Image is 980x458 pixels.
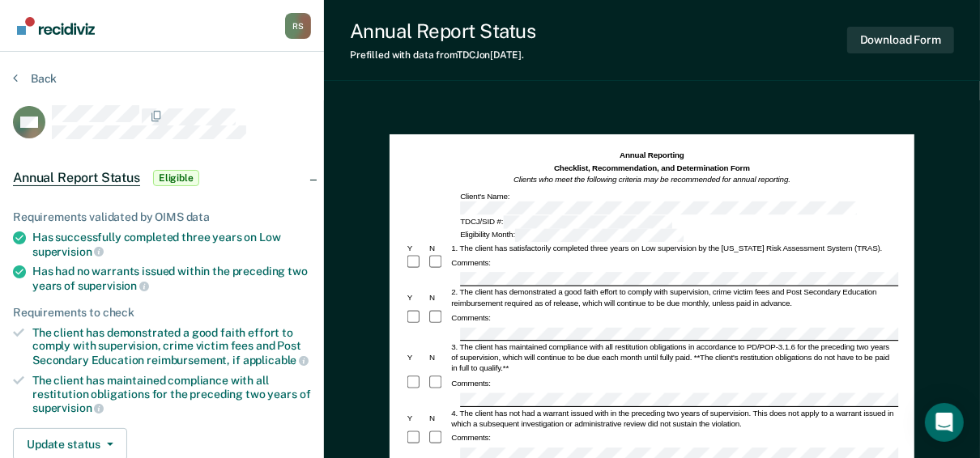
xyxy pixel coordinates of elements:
[428,293,450,303] div: N
[450,433,492,443] div: Comments:
[620,151,684,160] strong: Annual Reporting
[458,215,674,229] div: TDCJ/SID #:
[554,163,750,172] strong: Checklist, Recommendation, and Determination Form
[32,265,311,292] div: Has had no warrants issued within the preceding two years of
[78,279,149,292] span: supervision
[32,401,104,414] span: supervision
[450,243,898,253] div: 1. The client has satisfactorily completed three years on Low supervision by the [US_STATE] Risk ...
[285,13,311,39] button: Profile dropdown button
[847,27,954,53] button: Download Form
[32,374,311,415] div: The client has maintained compliance with all restitution obligations for the preceding two years of
[406,353,428,363] div: Y
[428,413,450,424] div: N
[32,326,311,367] div: The client has demonstrated a good faith effort to comply with supervision, crime victim fees and...
[450,258,492,269] div: Comments:
[450,408,898,429] div: 4. The client has not had a warrant issued with in the preceding two years of supervision. This d...
[285,13,311,39] div: R S
[428,353,450,363] div: N
[450,312,492,323] div: Comments:
[32,245,104,258] span: supervision
[243,354,309,367] span: applicable
[428,243,450,253] div: N
[406,243,428,253] div: Y
[458,190,898,214] div: Client's Name:
[406,293,428,303] div: Y
[153,170,199,186] span: Eligible
[450,287,898,308] div: 2. The client has demonstrated a good faith effort to comply with supervision, crime victim fees ...
[13,71,57,86] button: Back
[350,49,535,61] div: Prefilled with data from TDCJ on [DATE] .
[17,17,95,35] img: Recidiviz
[513,175,790,184] em: Clients who meet the following criteria may be recommended for annual reporting.
[13,210,311,224] div: Requirements validated by OIMS data
[32,231,311,258] div: Has successfully completed three years on Low
[350,19,535,43] div: Annual Report Status
[13,170,140,186] span: Annual Report Status
[406,413,428,424] div: Y
[450,342,898,374] div: 3. The client has maintained compliance with all restitution obligations in accordance to PD/POP-...
[450,378,492,388] div: Comments:
[13,306,311,320] div: Requirements to check
[925,403,964,442] div: Open Intercom Messenger
[458,229,685,243] div: Eligibility Month:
